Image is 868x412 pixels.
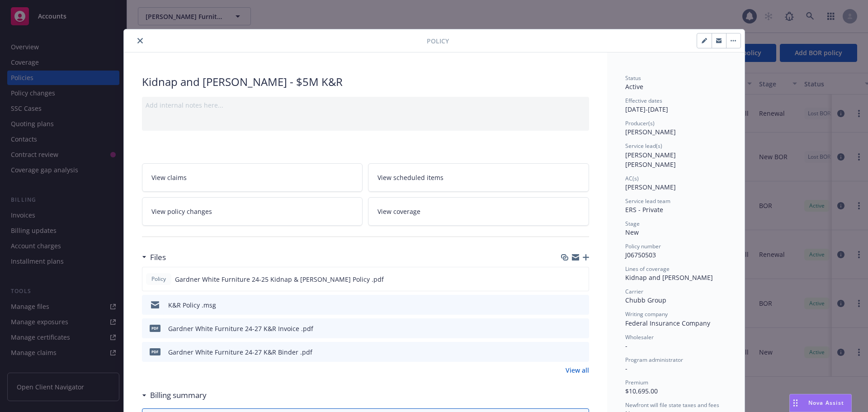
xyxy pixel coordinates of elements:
[625,356,683,364] span: Program administrator
[577,300,585,310] button: preview file
[625,97,726,114] div: [DATE] - [DATE]
[625,364,627,373] span: -
[625,379,648,386] span: Premium
[577,347,585,357] button: preview file
[168,347,312,357] div: Gardner White Furniture 24-27 K&R Binder .pdf
[142,389,207,401] div: Billing summary
[625,82,643,91] span: Active
[625,273,713,282] span: Kidnap and [PERSON_NAME]
[151,207,212,216] span: View policy changes
[150,389,207,401] h3: Billing summary
[625,242,661,250] span: Policy number
[625,228,639,237] span: New
[625,401,719,409] span: Newfront will file state taxes and fees
[168,300,216,310] div: K&R Policy .msg
[625,183,676,191] span: [PERSON_NAME]
[577,275,585,284] button: preview file
[808,399,844,407] span: Nova Assist
[142,74,589,90] div: Kidnap and [PERSON_NAME] - $5M K&R
[625,151,678,169] span: [PERSON_NAME] [PERSON_NAME]
[151,173,187,182] span: View claims
[625,288,643,295] span: Carrier
[562,275,570,284] button: download file
[142,197,363,226] a: View policy changes
[625,205,663,214] span: ERS - Private
[150,275,168,283] span: Policy
[625,319,710,327] span: Federal Insurance Company
[566,365,589,375] a: View all
[150,348,160,355] span: pdf
[790,394,801,412] div: Drag to move
[563,300,570,310] button: download file
[168,324,313,333] div: Gardner White Furniture 24-27 K&R Invoice .pdf
[625,175,639,182] span: AC(s)
[377,173,443,182] span: View scheduled items
[625,119,655,127] span: Producer(s)
[625,341,627,350] span: -
[150,325,160,331] span: pdf
[789,394,852,412] button: Nova Assist
[625,310,668,318] span: Writing company
[175,275,384,284] span: Gardner White Furniture 24-25 Kidnap & [PERSON_NAME] Policy .pdf
[625,296,666,304] span: Chubb Group
[368,163,589,192] a: View scheduled items
[625,128,676,136] span: [PERSON_NAME]
[563,347,570,357] button: download file
[142,163,363,192] a: View claims
[625,97,662,104] span: Effective dates
[563,324,570,333] button: download file
[146,100,585,110] div: Add internal notes here...
[625,333,654,341] span: Wholesaler
[625,387,658,395] span: $10,695.00
[377,207,420,216] span: View coverage
[427,36,449,46] span: Policy
[577,324,585,333] button: preview file
[135,35,146,46] button: close
[142,251,166,263] div: Files
[625,197,670,205] span: Service lead team
[150,251,166,263] h3: Files
[625,251,656,259] span: J06750503
[368,197,589,226] a: View coverage
[625,220,640,227] span: Stage
[625,265,670,273] span: Lines of coverage
[625,74,641,82] span: Status
[625,142,662,150] span: Service lead(s)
